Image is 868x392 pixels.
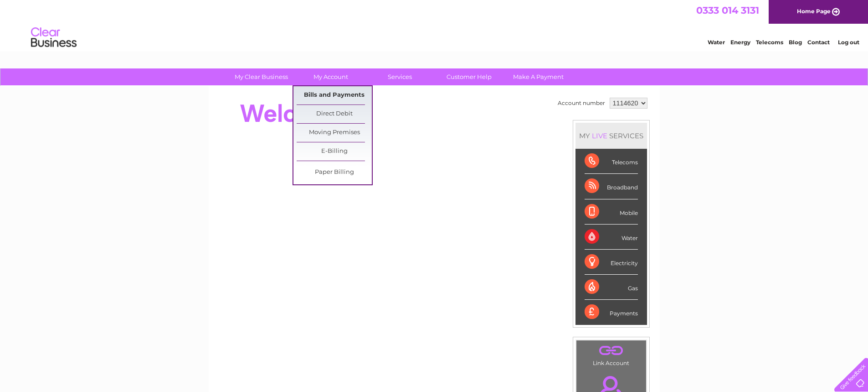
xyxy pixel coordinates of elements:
div: Clear Business is a trading name of Verastar Limited (registered in [GEOGRAPHIC_DATA] No. 3667643... [219,5,650,44]
a: Contact [807,39,830,46]
a: Water [708,39,725,46]
a: Telecoms [756,39,783,46]
a: Moving Premises [297,124,372,142]
a: 0333 014 3131 [696,5,759,16]
div: LIVE [590,131,609,140]
a: . [579,343,644,359]
div: MY SERVICES [575,123,647,149]
a: Paper Billing [297,163,372,182]
div: Broadband [585,174,638,199]
a: Services [362,68,437,85]
div: Payments [585,300,638,324]
a: My Clear Business [224,68,299,85]
a: Make A Payment [501,68,576,85]
a: Energy [730,39,750,46]
td: Account number [555,95,607,111]
a: Bills and Payments [297,86,372,105]
img: logo.png [31,24,77,52]
div: Electricity [585,250,638,275]
a: Direct Debit [297,105,372,123]
div: Telecoms [585,149,638,174]
div: Water [585,225,638,250]
td: Link Account [576,340,647,369]
div: Gas [585,275,638,300]
a: E-Billing [297,142,372,161]
a: Customer Help [431,68,507,85]
a: My Account [293,68,368,85]
a: Log out [838,39,859,46]
div: Mobile [585,199,638,225]
a: Blog [789,39,802,46]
